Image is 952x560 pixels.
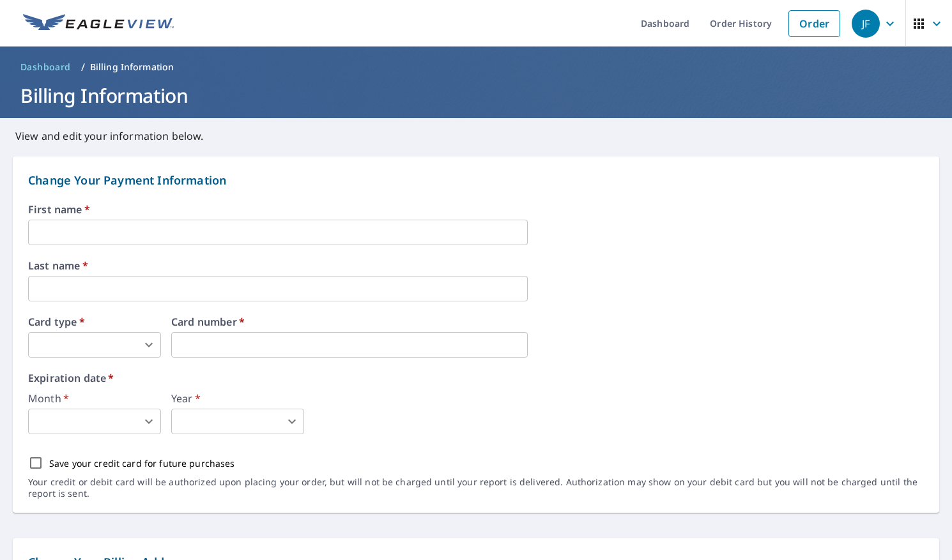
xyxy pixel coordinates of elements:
[171,393,304,404] label: Year
[28,317,161,327] label: Card type
[171,409,304,434] div: ​
[90,61,174,73] p: Billing Information
[171,317,528,327] label: Card number
[49,457,235,470] p: Save your credit card for future purchases
[852,10,880,38] div: JF
[28,261,924,271] label: Last name
[28,409,161,434] div: ​
[20,61,71,73] span: Dashboard
[15,82,937,109] h1: Billing Information
[15,57,76,77] a: Dashboard
[23,14,174,33] img: EV Logo
[28,332,161,358] div: ​
[28,172,924,189] p: Change Your Payment Information
[81,59,85,75] li: /
[788,10,840,37] a: Order
[28,393,161,404] label: Month
[28,373,924,383] label: Expiration date
[28,204,924,215] label: First name
[28,476,924,499] p: Your credit or debit card will be authorized upon placing your order, but will not be charged unt...
[15,57,937,77] nav: breadcrumb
